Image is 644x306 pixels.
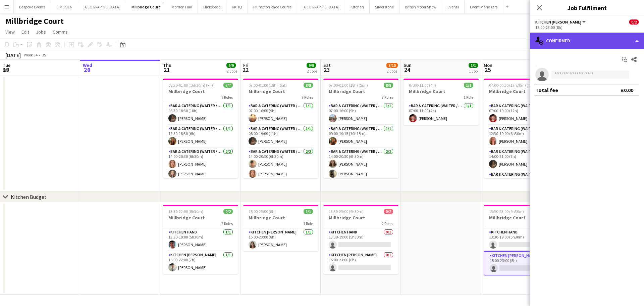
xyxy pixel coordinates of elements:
h1: Millbridge Court [5,16,64,26]
app-card-role: Bar & Catering (Waiter / waitress)1/107:00-19:00 (12h)[PERSON_NAME] [484,102,559,125]
span: 2 Roles [221,221,233,226]
span: 07:00-01:00 (18h) (Sat) [249,83,287,88]
span: Fri [243,62,249,68]
span: 1 Role [303,221,313,226]
button: LIMEKILN [51,0,78,13]
span: 7/7 [223,83,233,88]
span: Edit [21,29,29,35]
div: 13:30-22:00 (8h30m)2/2Millbridge Court2 RolesKitchen Hand1/113:30-19:00 (5h30m)[PERSON_NAME]Kitch... [163,205,238,274]
span: 9/9 [226,63,236,68]
app-card-role: Kitchen [PERSON_NAME]0/115:00-23:00 (8h) [323,251,398,274]
span: 7 Roles [382,95,393,100]
app-card-role: Bar & Catering (Waiter / waitress)1/112:30-19:00 (6h30m)[PERSON_NAME] [484,125,559,148]
button: Bespoke Events [14,0,51,13]
span: Tue [3,62,10,68]
span: 1/1 [469,63,478,68]
app-card-role: Bar & Catering (Waiter / waitress)1/107:00-16:00 (9h)[PERSON_NAME] [323,102,398,125]
span: 6 Roles [221,95,233,100]
app-card-role: Bar & Catering (Waiter / waitress)2/214:00-20:30 (6h30m)[PERSON_NAME][PERSON_NAME] [243,148,318,180]
app-card-role: Bar & Catering (Waiter / waitress)1/108:30-18:30 (10h)[PERSON_NAME] [163,102,238,125]
span: 08:30-01:00 (16h30m) (Fri) [168,83,213,88]
app-card-role: Kitchen Hand0/113:30-19:00 (5h30m) [323,228,398,251]
app-job-card: 08:30-01:00 (16h30m) (Fri)7/7Millbridge Court6 RolesBar & Catering (Waiter / waitress)1/108:30-18... [163,79,238,178]
span: 9/9 [307,63,316,68]
app-job-card: 07:00-01:00 (18h) (Sun)8/8Millbridge Court7 RolesBar & Catering (Waiter / waitress)1/107:00-16:00... [323,79,398,178]
h3: Millbridge Court [243,88,318,94]
button: Events [442,0,465,13]
span: 1 Role [464,95,473,100]
button: Event Managers [465,0,503,13]
div: 07:00-11:00 (4h)1/1Millbridge Court1 RoleBar & Catering (Waiter / waitress)1/107:00-11:00 (4h)[PE... [404,79,479,125]
button: Kitchen [345,0,370,13]
div: BST [42,52,48,57]
h3: Millbridge Court [163,88,238,94]
app-card-role: Bar & Catering (Waiter / waitress)1/112:30-18:30 (6h)[PERSON_NAME] [163,125,238,148]
span: 8/8 [384,83,393,88]
h3: Millbridge Court [163,215,238,221]
button: [GEOGRAPHIC_DATA] [78,0,126,13]
span: 23 [322,66,331,74]
app-job-card: 07:00-01:00 (18h) (Sat)8/8Millbridge Court7 RolesBar & Catering (Waiter / waitress)1/107:00-16:00... [243,79,318,178]
div: 2 Jobs [227,69,237,74]
app-job-card: 07:00-00:30 (17h30m) (Tue)6/6Millbridge Court6 RolesBar & Catering (Waiter / waitress)1/107:00-19... [484,79,559,178]
span: 1/1 [304,209,313,214]
h3: Millbridge Court [484,88,559,94]
div: 2 Jobs [307,69,317,74]
app-card-role: Kitchen [PERSON_NAME]1A0/115:00-23:00 (8h) [484,251,559,275]
span: View [5,29,15,35]
div: Total fee [535,87,558,93]
app-card-role: Bar & Catering (Waiter / waitress)1/107:00-16:00 (9h)[PERSON_NAME] [243,102,318,125]
div: 1 Job [469,69,478,74]
button: Millbridge Court [126,0,166,13]
span: Week 34 [22,52,39,57]
app-card-role: Bar & Catering (Waiter / waitress)2/214:00-20:30 (6h30m)[PERSON_NAME][PERSON_NAME] [323,148,398,180]
span: 1/1 [464,83,473,88]
span: Comms [53,29,68,35]
app-card-role: Bar & Catering (Waiter / waitress)2/214:00-20:30 (6h30m)[PERSON_NAME][PERSON_NAME] [163,148,238,180]
span: 8/10 [386,63,398,68]
div: 2 Jobs [387,69,397,74]
h3: Millbridge Court [243,215,318,221]
span: 7 Roles [302,95,313,100]
span: Kitchen Porter [535,19,581,25]
span: 07:00-11:00 (4h) [409,83,436,88]
span: 13:30-23:00 (9h30m) [329,209,364,214]
app-card-role: Bar & Catering (Waiter / waitress)1/114:00-21:00 (7h)[PERSON_NAME] [484,148,559,171]
button: British Motor Show [399,0,442,13]
span: 20 [82,66,92,74]
div: £0.00 [621,87,633,93]
app-job-card: 13:30-23:00 (9h30m)0/2Millbridge Court2 RolesKitchen Hand0/113:30-19:00 (5h30m) Kitchen [PERSON_N... [323,205,398,274]
h3: Millbridge Court [323,88,398,94]
span: 07:00-01:00 (18h) (Sun) [329,83,368,88]
span: 0/2 [384,209,393,214]
app-card-role: Bar & Catering (Waiter / waitress)1/107:00-11:00 (4h)[PERSON_NAME] [404,102,479,125]
div: Confirmed [530,33,644,49]
button: Hickstead [198,0,226,13]
span: Thu [163,62,171,68]
span: 24 [402,66,412,74]
button: [GEOGRAPHIC_DATA] [297,0,345,13]
button: Plumpton Race Course [248,0,297,13]
div: 15:00-23:00 (8h)1/1Millbridge Court1 RoleKitchen [PERSON_NAME]1/115:00-23:00 (8h)[PERSON_NAME] [243,205,318,251]
app-card-role: Kitchen Hand1/113:30-19:00 (5h30m)[PERSON_NAME] [163,228,238,251]
span: 15:00-23:00 (8h) [249,209,276,214]
span: 25 [483,66,492,74]
app-card-role: Bar & Catering (Waiter / waitress)1/109:00-19:15 (10h15m)[PERSON_NAME] [323,125,398,148]
span: 07:00-00:30 (17h30m) (Tue) [489,83,536,88]
h3: Millbridge Court [404,88,479,94]
h3: Millbridge Court [484,215,559,221]
h3: Millbridge Court [323,215,398,221]
app-card-role: Kitchen [PERSON_NAME]1/115:00-22:00 (7h)[PERSON_NAME] [163,251,238,274]
span: Jobs [36,29,46,35]
app-job-card: 13:30-23:00 (9h30m)0/2Millbridge Court2 RolesKitchen Hand0/113:30-19:00 (5h30m) Kitchen [PERSON_N... [484,205,559,275]
span: 0/2 [629,19,639,25]
span: Mon [484,62,492,68]
span: 8/8 [304,83,313,88]
a: Comms [50,28,70,36]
